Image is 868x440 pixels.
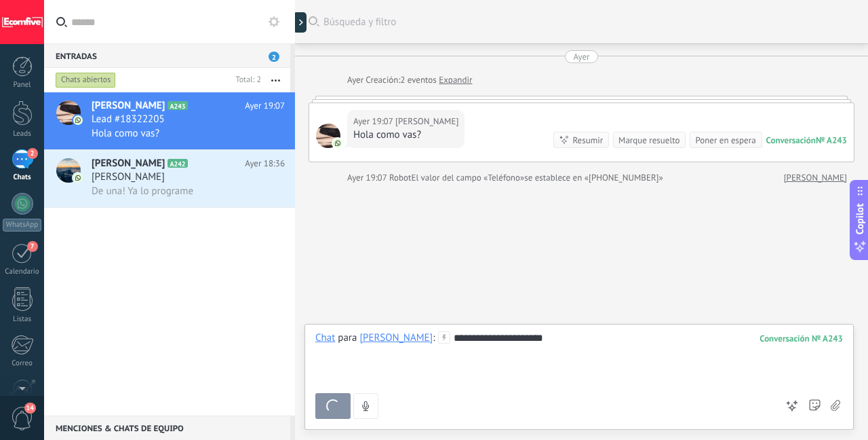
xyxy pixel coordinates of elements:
span: Lead #18322205 [92,113,165,126]
div: Ayer [347,73,366,87]
div: Ayer [573,50,589,63]
img: icon [73,115,83,125]
div: Listas [3,315,42,324]
div: Calendario [3,268,42,276]
img: com.amocrm.amocrmwa.svg [333,139,342,148]
span: De una! Ya lo programe [92,185,193,198]
div: Chats abiertos [56,72,116,88]
span: [PERSON_NAME] [92,99,165,113]
a: avataricon[PERSON_NAME]A242Ayer 18:36[PERSON_NAME]De una! Ya lo programe [44,150,295,207]
div: 243 [759,333,843,344]
img: icon [73,173,83,183]
span: 2 [27,148,38,159]
span: Búsqueda y filtro [323,16,854,29]
span: se establece en «[PHONE_NUMBER]» [524,171,663,185]
div: Panel [3,81,42,90]
a: Expandir [439,73,472,87]
span: 7 [27,241,38,252]
div: Poner en espera [695,134,755,147]
div: Ayer 19:07 [347,171,389,185]
div: Correo [3,359,42,368]
span: 2 eventos [400,73,436,87]
div: Sara Hernández T. [359,331,433,344]
span: 2 [269,52,279,62]
div: Conversación [766,134,816,146]
span: A242 [167,159,187,168]
div: Entradas [44,43,290,68]
span: [PERSON_NAME] [92,170,165,184]
div: № A243 [816,134,847,146]
span: Sara Hernández T. [316,124,340,148]
a: avataricon[PERSON_NAME]A243Ayer 19:07Lead #18322205Hola como vas? [44,92,295,149]
div: Hola como vas? [353,128,458,142]
div: Mostrar [293,12,307,33]
div: Creación: [347,73,472,87]
span: A243 [167,101,187,110]
span: Robot [389,172,411,183]
div: Ayer 19:07 [353,115,395,128]
div: Chats [3,173,42,182]
div: WhatsApp [3,219,41,232]
div: Resumir [572,134,603,147]
span: para [338,331,357,345]
div: Total: 2 [231,73,261,87]
span: [PERSON_NAME] [92,157,165,170]
span: Ayer 18:36 [245,157,285,170]
span: Copilot [853,204,867,235]
div: Marque resuelto [618,134,679,147]
div: Menciones & Chats de equipo [44,416,290,440]
a: [PERSON_NAME] [784,171,847,185]
span: Ayer 19:07 [245,99,285,113]
span: : [433,331,435,345]
span: El valor del campo «Teléfono» [411,171,524,185]
span: Hola como vas? [92,127,159,140]
span: Sara Hernández T. [395,115,458,128]
div: Leads [3,130,42,139]
span: 14 [24,403,36,414]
